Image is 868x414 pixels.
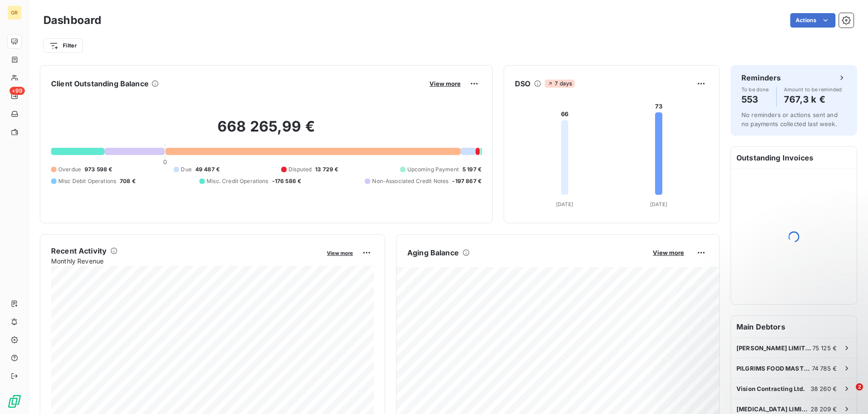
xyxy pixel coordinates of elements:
iframe: Intercom live chat [837,383,859,405]
span: Misc. Credit Operations [207,177,268,185]
button: View more [324,249,356,257]
span: 0 [163,158,167,165]
span: Amount to be reminded [784,87,842,92]
button: Actions [790,13,835,28]
h6: Main Debtors [731,316,857,338]
button: View more [650,249,687,257]
h4: 767,3 k € [784,92,842,107]
h3: Dashboard [43,12,101,28]
span: Overdue [58,165,81,174]
h6: Recent Activity [51,245,107,256]
span: Monthly Revenue [51,256,321,266]
span: -176 586 € [272,177,302,185]
span: Non-Associated Credit Notes [372,177,448,185]
span: [MEDICAL_DATA] LIMITED [736,405,811,413]
span: 13 729 € [315,165,338,174]
span: 708 € [120,177,136,185]
h2: 668 265,99 € [51,118,481,145]
div: GR [7,5,22,20]
h6: DSO [515,78,530,89]
span: 5 197 € [462,165,481,174]
h6: Aging Balance [407,247,459,258]
span: 2 [856,383,863,390]
span: 28 209 € [811,405,837,413]
tspan: [DATE] [556,201,573,207]
iframe: Intercom notifications message [687,326,868,390]
span: Upcoming Payment [407,165,459,174]
h6: Client Outstanding Balance [51,78,149,89]
span: Disputed [288,165,311,174]
tspan: [DATE] [650,201,667,207]
span: View more [327,250,353,256]
span: View more [653,249,684,256]
button: View more [427,80,463,88]
img: Logo LeanPay [7,394,22,409]
span: -197 867 € [452,177,481,185]
span: View more [429,80,461,87]
h6: Reminders [741,72,781,83]
span: 49 487 € [195,165,220,174]
button: Filter [43,38,83,53]
span: Due [181,165,191,174]
span: +99 [9,87,25,95]
span: To be done [741,87,769,92]
span: 7 days [545,80,575,88]
h6: Outstanding Invoices [731,147,857,169]
span: No reminders or actions sent and no payments collected last week. [741,111,838,127]
span: 973 598 € [85,165,112,174]
span: Misc Debit Operations [58,177,116,185]
h4: 553 [741,92,769,107]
